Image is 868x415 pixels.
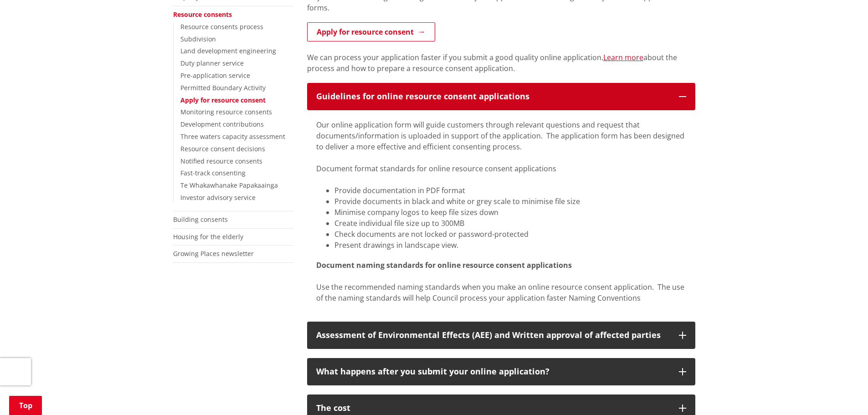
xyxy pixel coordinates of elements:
[180,22,263,31] a: Resource consents process
[173,249,254,258] a: Growing Places newsletter
[180,181,278,190] a: Te Whakawhanake Papakaainga
[334,196,686,207] li: Provide documents in black and white or grey scale to minimise file size
[180,35,216,43] a: Subdivision
[334,240,686,251] li: Present drawings in landscape view.​
[316,163,686,174] div: Document format standards for online resource consent applications​
[334,207,686,218] li: Minimise company logos to keep file sizes down
[316,119,686,152] div: Our online application form will guide customers through relevant questions and request that docu...
[307,83,695,110] button: Guidelines for online resource consent applications
[173,232,243,241] a: Housing for the elderly
[180,132,285,141] a: Three waters capacity assessment
[316,367,670,376] div: What happens after you submit your online application?
[180,193,256,202] a: Investor advisory service
[180,59,244,67] a: Duty planner service
[173,215,228,224] a: Building consents
[180,144,265,153] a: Resource consent decisions
[316,282,686,303] div: Use the recommended naming standards when you make an online resource consent application. The us...
[334,218,686,229] li: Create individual file size up to 300MB
[9,396,42,415] a: Top
[307,358,695,385] button: What happens after you submit your online application?
[180,169,246,177] a: Fast-track consenting
[173,10,232,19] a: Resource consents
[180,83,266,92] a: Permitted Boundary Activity
[334,229,686,240] li: Check documents are not locked or password-protected
[180,46,276,55] a: Land development engineering
[316,331,670,340] div: Assessment of Environmental Effects (AEE) and Written approval of affected parties
[603,52,643,62] a: Learn more
[316,92,670,101] div: Guidelines for online resource consent applications
[307,52,695,74] p: We can process your application faster if you submit a good quality online application. about the...
[826,377,859,410] iframe: Messenger Launcher
[180,71,250,80] a: Pre-application service
[180,108,272,116] a: Monitoring resource consents
[307,322,695,349] button: Assessment of Environmental Effects (AEE) and Written approval of affected parties
[307,22,435,41] a: Apply for resource consent
[180,120,264,128] a: Development contributions
[316,404,670,413] div: The cost
[334,185,686,196] li: Provide documentation in PDF format
[180,157,262,165] a: Notified resource consents
[316,260,572,270] strong: Document naming standards for online resource consent applications
[180,96,266,104] a: Apply for resource consent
